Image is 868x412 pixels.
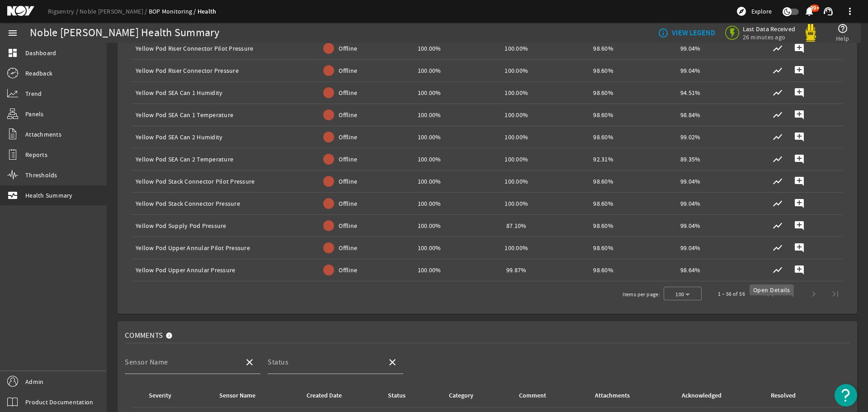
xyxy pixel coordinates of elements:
mat-icon: show_chart [772,109,783,120]
span: Offline [339,177,357,186]
div: Yellow Pod Riser Connector Pressure [136,66,310,75]
mat-icon: close [387,357,398,368]
div: Sensor Name [202,391,279,401]
span: Explore [751,7,772,16]
div: Created Date [307,391,342,401]
span: 26 minutes ago [743,33,796,41]
div: 98.60% [563,177,643,186]
div: Status [388,391,406,401]
div: 98.64% [651,265,730,275]
div: 100.00% [389,177,469,186]
div: 100.00% [389,243,469,252]
div: Comment [519,391,546,401]
div: 100.00% [476,110,556,119]
div: Status [376,391,424,401]
div: Yellow Pod Riser Connector Pilot Pressure [136,44,310,53]
div: 100.00% [389,66,469,75]
mat-icon: menu [7,28,18,38]
div: 98.60% [563,133,643,142]
div: 99.87% [476,265,556,275]
div: Resolved [771,391,796,401]
a: BOP Monitoring [149,7,198,15]
div: 100.00% [476,66,556,75]
div: 100.00% [389,110,469,119]
mat-icon: show_chart [772,242,783,253]
span: Panels [25,109,44,118]
div: Yellow Pod SEA Can 2 Humidity [136,133,310,142]
div: Category [449,391,473,401]
div: Severity [149,391,171,401]
div: Category [435,391,494,401]
span: Comments [125,331,163,340]
mat-icon: add_comment [794,132,805,142]
div: 98.60% [563,265,643,275]
div: 98.60% [563,88,643,97]
div: 100.00% [476,199,556,208]
mat-icon: close [244,357,255,368]
div: 100.00% [476,44,556,53]
mat-label: Sensor Name [125,358,168,367]
span: Admin [25,377,43,386]
div: 100.00% [476,177,556,186]
span: Dashboard [25,48,56,57]
div: Yellow Pod SEA Can 1 Temperature [136,110,310,119]
button: Open Resource Center [835,384,857,407]
span: Offline [339,133,357,142]
a: Health [198,7,217,16]
span: Health Summary [25,191,73,200]
a: Rigsentry [48,7,80,15]
mat-icon: explore [736,6,747,17]
div: Attachments [595,391,630,401]
div: 100.00% [389,221,469,230]
mat-icon: show_chart [772,43,783,54]
span: Offline [339,243,357,252]
div: 100.00% [476,243,556,252]
button: VIEW LEGEND [654,25,719,41]
span: Offline [339,221,357,230]
div: Yellow Pod Supply Pod Pressure [136,221,310,230]
span: Reports [25,150,47,159]
div: 98.60% [563,44,643,53]
mat-icon: monitor_heart [7,190,18,201]
div: 92.31% [563,155,643,164]
mat-icon: add_comment [794,242,805,253]
div: Yellow Pod SEA Can 1 Humidity [136,88,310,97]
b: VIEW LEGEND [672,28,715,38]
div: 98.60% [563,221,643,230]
mat-icon: show_chart [772,176,783,187]
div: Acknowledged [664,391,746,401]
mat-icon: show_chart [772,220,783,231]
mat-icon: add_comment [794,265,805,275]
div: 100.00% [389,44,469,53]
span: Last Data Received [743,25,796,33]
button: 99+ [804,7,814,16]
mat-icon: add_comment [794,176,805,187]
mat-icon: show_chart [772,154,783,165]
img: Yellowpod.svg [802,24,820,42]
div: 100.00% [389,133,469,142]
mat-icon: add_comment [794,109,805,120]
mat-icon: notifications [804,6,815,17]
span: Offline [339,88,357,97]
div: 89.35% [651,155,730,164]
div: 99.04% [651,177,730,186]
mat-icon: add_comment [794,65,805,76]
mat-icon: help_outline [837,23,848,34]
span: Offline [339,265,357,275]
div: 100.00% [476,88,556,97]
mat-icon: add_comment [794,198,805,209]
div: 99.04% [651,44,730,53]
div: Created Date [290,391,365,401]
mat-icon: info_outline [658,28,665,38]
div: 99.02% [651,133,730,142]
span: Help [836,34,849,43]
div: 98.60% [563,110,643,119]
div: 100.00% [476,133,556,142]
div: 100.00% [476,155,556,164]
span: Trend [25,89,42,98]
mat-icon: support_agent [823,6,834,17]
div: Yellow Pod Upper Annular Pilot Pressure [136,243,310,252]
div: Resolved [757,391,816,401]
span: Offline [339,44,357,53]
div: 100.00% [389,265,469,275]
